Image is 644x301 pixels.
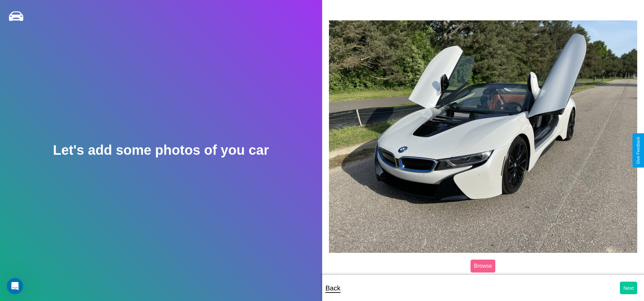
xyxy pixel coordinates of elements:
img: posted [329,20,638,253]
h2: Let's add some photos of you car [53,143,269,158]
p: Back [326,282,341,294]
button: Next [620,282,637,294]
iframe: Intercom live chat [7,278,23,294]
div: Give Feedback [636,137,641,164]
label: Browse [471,260,495,272]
